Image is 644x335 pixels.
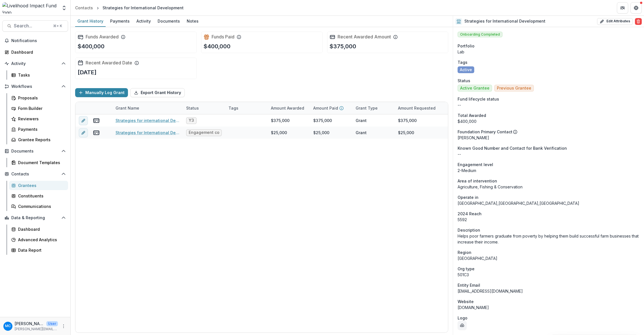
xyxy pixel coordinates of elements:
[458,43,475,49] span: Portfolio
[212,34,234,40] h2: Funds Paid
[9,235,68,244] a: Advanced Analytics
[458,96,499,102] span: Fund lifecycle status
[9,93,68,103] a: Proposals
[267,105,308,111] div: Amount Awarded
[464,19,545,24] h2: Strategies for International Development
[86,34,119,40] h2: Funds Awarded
[134,16,153,27] a: Activity
[11,49,64,55] div: Dashboard
[267,102,310,114] div: Amount Awarded
[2,169,68,179] button: Open Contacts
[338,34,391,40] h2: Recent Awarded Amount
[112,102,183,114] div: Grant Name
[18,203,64,209] div: Communications
[46,321,58,326] p: User
[330,42,356,51] p: $375,000
[2,59,68,68] button: Open Activity
[116,130,179,136] a: Strategies for International Development (SID) - 2023 Grant - Get to know
[356,118,367,123] div: Grant
[225,102,267,114] div: Tags
[352,102,395,114] div: Grant Type
[458,78,470,84] span: Status
[18,95,64,101] div: Proposals
[458,178,497,184] span: Area of intervention
[79,128,88,137] button: edit
[458,162,493,167] span: Engagement level
[18,182,64,188] div: Grantees
[9,191,68,201] a: Constituents
[458,233,639,245] p: Helps poor farmers graduate from poverty by helping them build successful farm businesses that in...
[60,2,68,14] button: Open entity switcher
[18,137,64,143] div: Grantee Reports
[2,147,68,156] button: Open Documents
[352,105,381,111] div: Grant Type
[11,84,59,89] span: Workflows
[460,68,472,72] span: Active
[9,181,68,190] a: Grantees
[18,72,64,78] div: Tasks
[52,23,63,29] div: ⌘ + K
[155,16,182,27] a: Documents
[398,118,417,123] div: $375,000
[458,200,639,206] p: [GEOGRAPHIC_DATA],[GEOGRAPHIC_DATA],[GEOGRAPHIC_DATA]
[497,86,531,91] span: Previous Grantee
[2,20,68,32] button: Search...
[11,216,59,220] span: Data & Reporting
[458,145,567,151] span: Known Good Number and Contact for Bank Verification
[635,18,642,25] button: Delete
[458,49,639,55] p: Lab
[11,61,59,66] span: Activity
[271,118,290,123] div: $375,000
[310,102,352,114] div: Amount Paid
[458,184,639,190] p: Agriculture, Fishing & Conservation
[458,194,478,200] span: Operate in
[11,38,66,43] span: Notifications
[617,2,628,14] button: Partners
[458,227,480,233] span: Description
[458,102,639,108] p: --
[9,70,68,80] a: Tasks
[458,272,639,278] p: 501C3
[73,4,186,12] nav: breadcrumb
[2,213,68,222] button: Open Data & Reporting
[313,130,329,136] div: $25,000
[271,130,287,136] div: $25,000
[93,117,100,124] button: view-payments
[460,86,489,91] span: Active Grantee
[75,88,128,97] button: Manually Log Grant
[9,245,68,255] a: Data Report
[60,323,67,330] button: More
[11,149,59,154] span: Documents
[75,16,106,27] a: Grant History
[79,116,88,125] button: edit
[18,226,64,232] div: Dashboard
[458,135,639,141] p: [PERSON_NAME]
[395,102,451,114] div: Amount Requested
[395,105,439,111] div: Amount Requested
[14,23,50,29] span: Search...
[2,47,68,57] a: Dashboard
[458,129,512,135] p: Foundation Primary Contact
[130,88,185,97] button: Export Grant History
[18,160,64,166] div: Document Templates
[183,102,225,114] div: Status
[313,118,332,123] div: $375,000
[184,17,201,25] div: Notes
[75,5,93,11] div: Contacts
[18,116,64,122] div: Reviewers
[116,118,179,123] a: Strategies for international Developemnet - 2023-25 Grant
[9,104,68,113] a: Form Builder
[11,172,59,177] span: Contacts
[630,2,642,14] button: Get Help
[134,17,153,25] div: Activity
[458,59,467,65] span: Tags
[103,5,184,11] div: Strategies for International Development
[9,125,68,134] a: Payments
[183,105,202,111] div: Status
[18,126,64,132] div: Payments
[458,299,474,304] span: Website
